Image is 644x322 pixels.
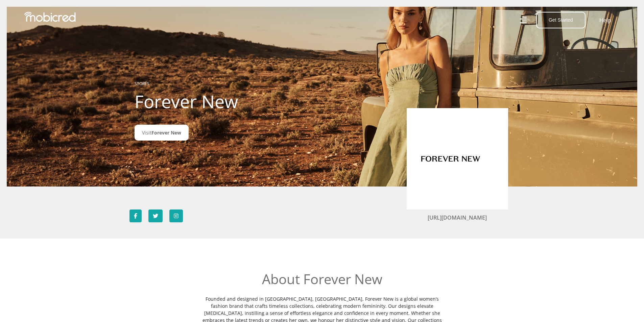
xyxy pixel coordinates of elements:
[24,12,76,22] img: Mobicred
[199,271,446,287] h2: About Forever New
[536,12,586,28] button: Get Started
[135,91,285,112] h1: Forever New
[135,81,149,86] a: STORES
[169,209,183,222] a: Follow Forever New on Instagram
[428,214,487,221] a: [URL][DOMAIN_NAME]
[129,209,142,222] a: Follow Forever New on Facebook
[148,209,163,222] a: Follow Forever New on Twitter
[135,125,189,141] a: VisitForever New
[599,16,612,25] a: Help
[417,125,484,193] img: Forever New
[151,129,181,136] span: Forever New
